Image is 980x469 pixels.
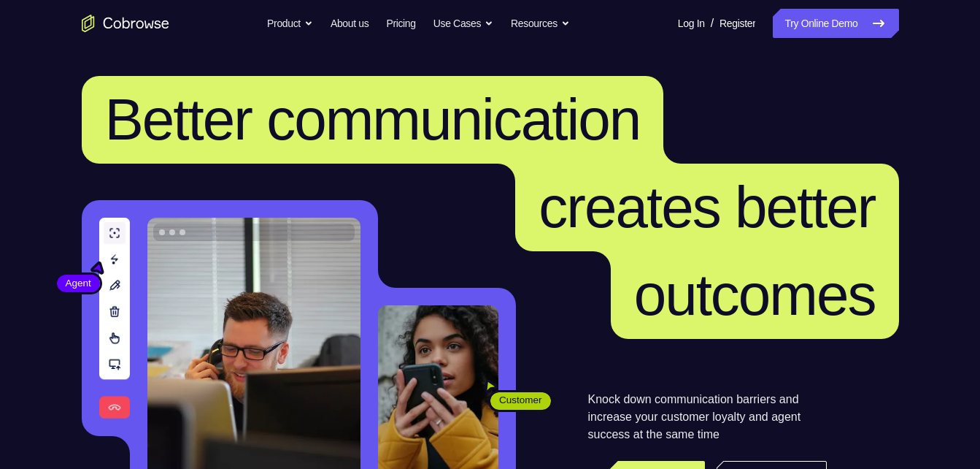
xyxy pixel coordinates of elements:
[82,15,169,32] a: Go to the home page
[511,9,570,38] button: Resources
[267,9,313,38] button: Product
[105,87,641,152] span: Better communication
[773,9,898,38] a: Try Online Demo
[678,9,705,38] a: Log In
[634,262,876,327] span: outcomes
[539,175,875,240] span: creates better
[588,391,827,443] p: Knock down communication barriers and increase your customer loyalty and agent success at the sam...
[711,15,714,32] span: /
[433,9,493,38] button: Use Cases
[331,9,369,38] a: About us
[386,9,415,38] a: Pricing
[719,9,755,38] a: Register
